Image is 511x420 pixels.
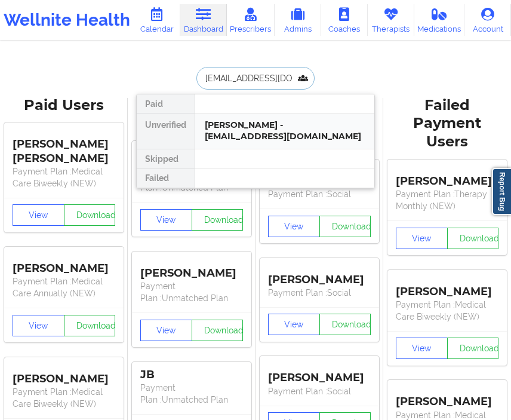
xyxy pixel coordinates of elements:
a: Therapists [368,4,414,36]
div: Failed Payment Users [392,96,503,152]
p: Payment Plan : Social [268,188,371,200]
div: [PERSON_NAME] [268,363,371,385]
a: Dashboard [180,4,227,36]
p: Payment Plan : Medical Care Annually (NEW) [13,275,115,299]
div: [PERSON_NAME] [PERSON_NAME] [13,129,115,165]
div: [PERSON_NAME] [268,264,371,287]
button: Download [192,209,244,231]
div: [PERSON_NAME] - [EMAIL_ADDRESS][DOMAIN_NAME] [205,119,365,142]
div: [PERSON_NAME] [396,165,498,188]
p: Payment Plan : Medical Care Biweekly (NEW) [13,386,115,410]
a: Report Bug [492,168,511,215]
div: Unverified [137,114,195,149]
div: Failed [137,169,195,188]
a: Admins [275,4,321,36]
a: Account [464,4,511,36]
div: [PERSON_NAME] [13,363,115,386]
button: Download [192,320,244,341]
div: JB [140,368,243,382]
a: Calendar [134,4,180,36]
button: View [268,314,320,335]
button: Download [319,314,371,335]
a: Medications [414,4,464,36]
div: [PERSON_NAME] [13,253,115,275]
button: Download [64,204,116,226]
button: View [13,315,64,336]
p: Payment Plan : Unmatched Plan [140,280,243,304]
a: Coaches [321,4,368,36]
p: Payment Plan : Therapy Monthly (NEW) [396,188,498,212]
p: Payment Plan : Unmatched Plan [140,382,243,406]
a: Prescribers [227,4,275,36]
button: View [396,228,448,249]
p: Payment Plan : Medical Care Biweekly (NEW) [13,165,115,189]
p: Payment Plan : Medical Care Biweekly (NEW) [396,299,498,323]
button: View [140,320,192,341]
div: Paid Users [8,96,119,115]
p: Payment Plan : Social [268,385,371,397]
button: View [13,204,64,226]
div: [PERSON_NAME] [396,387,498,409]
div: Skipped [137,149,195,168]
button: Download [447,338,499,359]
div: [PERSON_NAME] [140,257,243,280]
button: View [140,209,192,231]
p: Payment Plan : Social [268,287,371,299]
button: View [396,338,448,359]
button: View [268,216,320,237]
div: [PERSON_NAME] [396,276,498,299]
button: Download [64,315,116,336]
button: Download [447,228,499,249]
button: Download [319,216,371,237]
div: Paid [137,94,195,114]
